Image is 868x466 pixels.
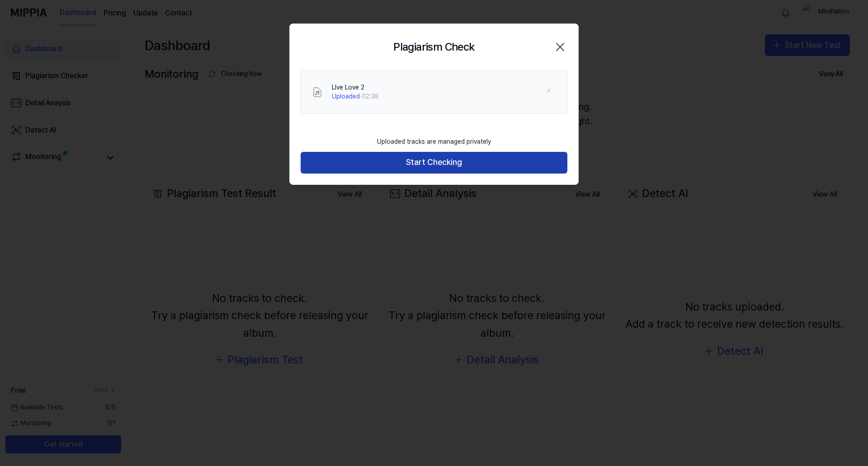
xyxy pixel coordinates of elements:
span: Uploaded [332,93,360,100]
h2: Plagiarism Check [393,38,474,56]
div: Uploaded tracks are managed privately [372,132,496,152]
img: File Select [312,87,323,98]
button: Start Checking [301,152,567,174]
div: · 02:38 [332,92,379,101]
div: LIve Love 2 [332,83,379,92]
